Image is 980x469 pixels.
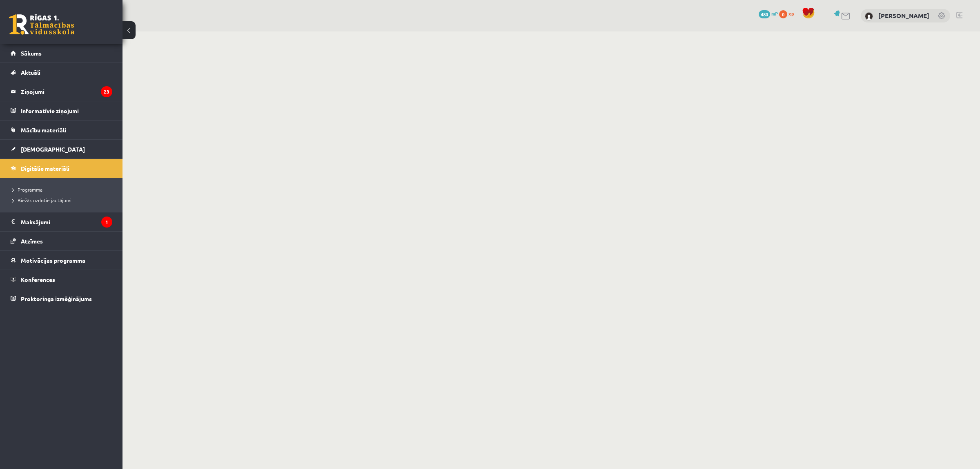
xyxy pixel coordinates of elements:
a: Digitālie materiāli [11,159,112,178]
a: Konferences [11,270,112,289]
span: Programma [12,186,42,193]
a: 480 mP [759,10,778,17]
legend: Ziņojumi [21,82,112,101]
a: Rīgas 1. Tālmācības vidusskola [9,14,74,35]
a: Ziņojumi23 [11,82,112,101]
span: Digitālie materiāli [21,165,69,172]
span: Aktuāli [21,69,40,76]
a: Programma [12,186,114,193]
span: 480 [759,10,770,18]
a: Maksājumi1 [11,212,112,231]
a: Biežāk uzdotie jautājumi [12,197,114,204]
a: Mācību materiāli [11,121,112,139]
span: mP [771,10,778,17]
a: Atzīmes [11,232,112,250]
a: Aktuāli [11,63,112,82]
a: Informatīvie ziņojumi [11,101,112,120]
legend: Maksājumi [21,212,112,231]
a: Motivācijas programma [11,251,112,270]
span: Konferences [21,276,55,283]
a: 0 xp [779,10,798,17]
span: Motivācijas programma [21,257,85,264]
span: xp [788,10,794,17]
span: 0 [779,10,787,18]
span: Proktoringa izmēģinājums [21,295,92,302]
span: [DEMOGRAPHIC_DATA] [21,145,85,153]
img: Marks Daniels Legzdiņš [865,12,873,20]
legend: Informatīvie ziņojumi [21,101,112,120]
a: Proktoringa izmēģinājums [11,289,112,308]
i: 1 [101,217,112,228]
span: Biežāk uzdotie jautājumi [12,197,71,203]
a: [DEMOGRAPHIC_DATA] [11,140,112,159]
i: 23 [101,86,112,97]
a: [PERSON_NAME] [878,11,929,20]
span: Atzīmes [21,237,43,245]
span: Mācību materiāli [21,126,66,134]
a: Sākums [11,44,112,63]
span: Sākums [21,49,42,57]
